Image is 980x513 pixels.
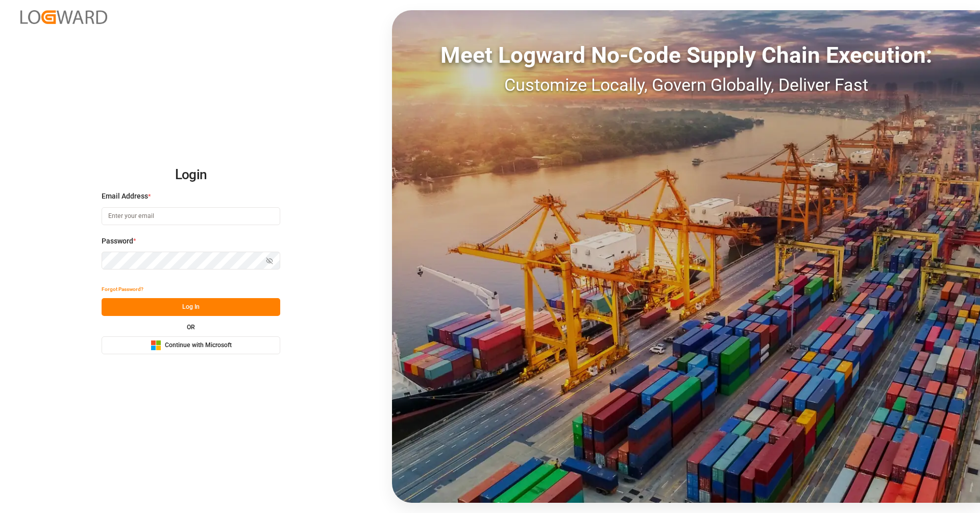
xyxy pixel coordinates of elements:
span: Email Address [102,191,148,202]
h2: Login [102,159,280,191]
small: OR [187,324,195,330]
button: Continue with Microsoft [102,336,280,354]
span: Continue with Microsoft [165,341,232,350]
button: Forgot Password? [102,280,143,298]
input: Enter your email [102,207,280,225]
button: Log In [102,298,280,316]
img: Logward_new_orange.png [20,10,107,24]
span: Password [102,236,133,247]
div: Meet Logward No-Code Supply Chain Execution: [392,38,980,72]
div: Customize Locally, Govern Globally, Deliver Fast [392,72,980,98]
